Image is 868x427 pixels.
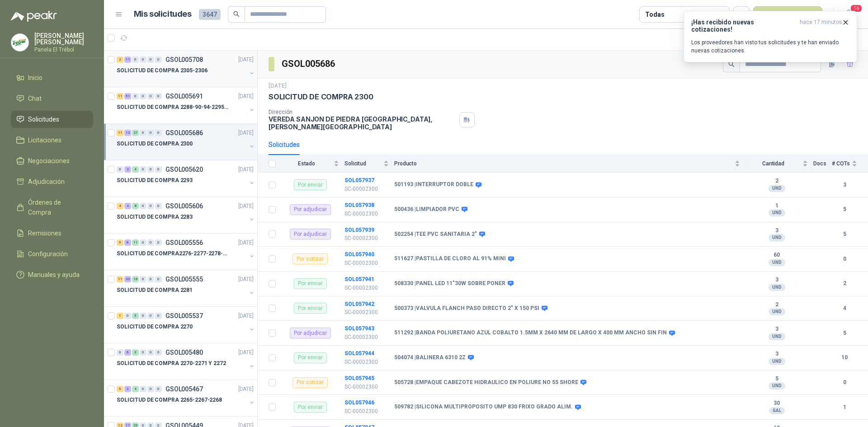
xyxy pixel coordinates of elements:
b: 10 [832,353,857,362]
p: SOLICITUD DE COMPRA 2293 [117,176,193,185]
a: SOL057945 [344,375,374,381]
span: search [233,11,240,17]
p: SC-00002300 [344,259,389,267]
a: Remisiones [11,225,93,242]
div: Por cotizar [292,253,328,264]
a: Adjudicación [11,173,93,190]
a: Inicio [11,69,93,86]
p: SC-00002300 [344,308,389,317]
div: 0 [155,166,162,173]
a: 0 2 4 0 0 0 GSOL005620[DATE] SOLICITUD DE COMPRA 2293 [117,164,255,193]
div: 0 [147,349,154,356]
b: 2 [745,301,808,309]
div: 0 [147,239,154,246]
b: 3 [745,351,808,358]
div: 5 [132,313,139,319]
div: 11 [117,130,123,136]
th: Cantidad [745,155,813,173]
b: 3 [832,181,857,189]
div: 0 [155,239,162,246]
p: [DATE] [238,275,254,284]
a: 11 30 16 0 0 0 GSOL005555[DATE] SOLICITUD DE COMPRA 2281 [117,274,255,303]
div: Solicitudes [269,140,300,150]
img: Logo peakr [11,11,57,22]
span: hace 17 minutos [800,19,842,33]
div: 2 [124,166,131,173]
b: 30 [745,400,808,407]
th: Producto [394,155,745,173]
div: Por enviar [294,278,327,289]
b: 3 [745,227,808,235]
div: UND [769,358,785,365]
div: 0 [147,386,154,392]
b: SOL057941 [344,276,374,282]
div: 0 [132,56,139,63]
div: 3 [124,386,131,392]
p: SOLICITUD DE COMPRA2276-2277-2278-2284-2285- [117,249,229,258]
div: 0 [147,56,154,63]
b: SOL057937 [344,177,374,183]
span: Solicitudes [28,114,59,124]
div: 0 [155,313,162,319]
div: 0 [140,386,146,392]
h1: Mis solicitudes [134,8,192,21]
div: 0 [147,130,154,136]
div: Por adjudicar [290,204,331,215]
a: Chat [11,90,93,107]
div: UND [769,308,785,315]
div: GAL [769,407,785,414]
div: 6 [124,349,131,356]
p: GSOL005708 [165,56,203,63]
p: SOLICITUD DE COMPRA 2300 [117,140,193,148]
div: 4 [117,203,123,209]
div: Por enviar [294,179,327,190]
a: 2 11 0 0 0 0 GSOL005708[DATE] SOLICITUD DE COMPRA 2305-2306 [117,54,255,83]
b: 0 [832,255,857,263]
div: 6 [124,239,131,246]
p: [DATE] [238,348,254,357]
p: SC-00002300 [344,407,389,416]
span: Remisiones [28,228,61,238]
p: SC-00002300 [344,234,389,243]
p: GSOL005467 [165,386,203,392]
p: SC-00002300 [344,333,389,342]
p: [PERSON_NAME] [PERSON_NAME] [34,33,93,45]
div: 0 [155,349,162,356]
p: SOLICITUD DE COMPRA 2281 [117,286,193,295]
div: 4 [132,166,139,173]
div: 3 [132,349,139,356]
b: 502254 | TEE PVC SANITARIA 2" [394,231,477,238]
b: 500436 | LIMPIADOR PVC [394,206,459,213]
p: Panela El Trébol [34,47,93,52]
div: 0 [155,386,162,392]
p: GSOL005620 [165,166,203,173]
div: 11 [117,93,123,99]
p: SOLICITUD DE COMPRA 2270-2271 Y 2272 [117,359,226,368]
div: 0 [140,349,146,356]
a: Negociaciones [11,152,93,169]
div: 0 [155,203,162,209]
div: UND [769,284,785,291]
b: SOL057938 [344,202,374,208]
b: SOL057943 [344,325,374,332]
div: 0 [147,93,154,99]
b: 0 [832,378,857,387]
p: GSOL005556 [165,239,203,246]
a: SOL057939 [344,227,374,233]
span: Producto [394,160,733,167]
div: 0 [155,93,162,99]
a: 0 6 3 0 0 0 GSOL005480[DATE] SOLICITUD DE COMPRA 2270-2271 Y 2272 [117,347,255,376]
a: Licitaciones [11,131,93,149]
b: 5 [832,329,857,338]
b: 1 [745,202,808,210]
p: SC-00002300 [344,284,389,292]
b: 1 [832,403,857,412]
p: [DATE] [238,129,254,137]
div: 0 [140,239,146,246]
th: Docs [813,155,832,173]
p: SOLICITUD DE COMPRA 2265-2267-2268 [117,396,222,404]
div: 0 [140,166,146,173]
b: SOL057940 [344,251,374,258]
div: 11 [117,276,123,282]
button: ¡Has recibido nuevas cotizaciones!hace 17 minutos Los proveedores han visto tus solicitudes y te ... [684,11,857,62]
